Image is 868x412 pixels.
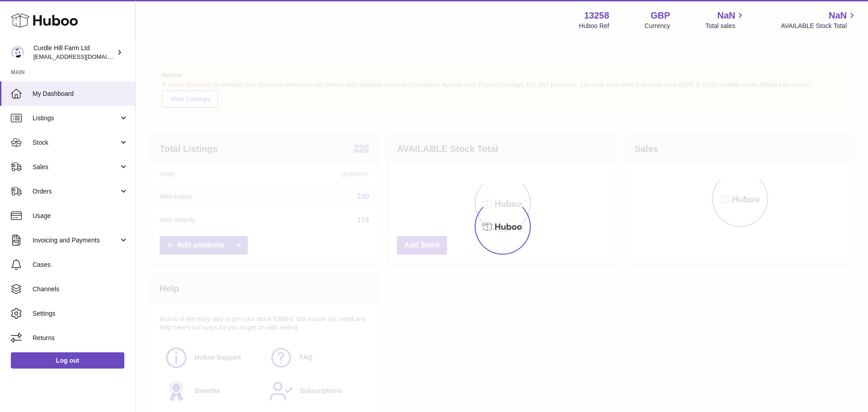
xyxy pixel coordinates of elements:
[33,212,128,220] span: Usage
[33,236,119,245] span: Invoicing and Payments
[33,138,119,147] span: Stock
[11,352,124,369] a: Log out
[33,90,128,98] span: My Dashboard
[11,46,24,59] img: internalAdmin-13258@internal.huboo.com
[651,9,670,22] strong: GBP
[33,334,128,342] span: Returns
[645,22,670,30] div: Currency
[705,22,745,30] span: Total sales
[579,22,609,30] div: Huboo Ref
[781,22,857,30] span: AVAILABLE Stock Total
[33,44,115,61] div: Curdle Hill Farm Ltd
[33,309,128,318] span: Settings
[781,9,857,30] a: NaN AVAILABLE Stock Total
[33,187,119,196] span: Orders
[705,9,745,30] a: NaN Total sales
[33,285,128,294] span: Channels
[33,260,128,269] span: Cases
[717,9,735,22] span: NaN
[584,9,609,22] strong: 13258
[829,9,847,22] span: NaN
[33,163,119,171] span: Sales
[33,114,119,123] span: Listings
[33,53,133,60] span: [EMAIL_ADDRESS][DOMAIN_NAME]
